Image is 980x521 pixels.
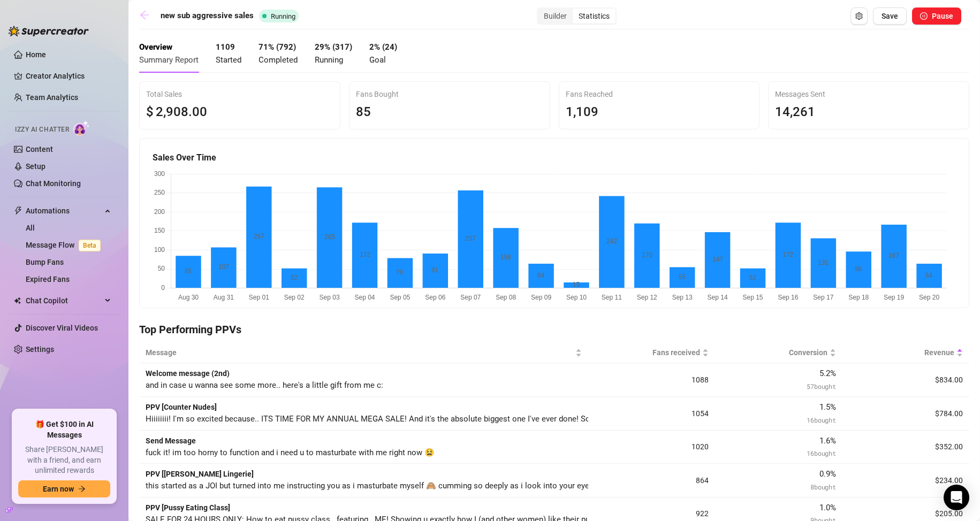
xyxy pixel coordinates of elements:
[588,342,715,363] th: Fans received
[819,469,836,479] span: 0.9 %
[216,42,235,52] strong: 1109
[139,322,969,337] h4: Top Performing PPVs
[78,485,86,493] span: arrow-right
[139,55,199,65] span: Summary Report
[146,436,196,445] strong: Send Message
[588,363,715,397] td: 1088
[26,67,111,85] a: Creator Analytics
[573,9,616,24] div: Statistics
[819,503,836,512] span: 1.0 %
[537,7,617,25] div: segmented control
[882,12,898,20] span: Save
[5,506,13,514] span: build
[912,7,961,25] button: Pause
[18,445,110,476] span: Share [PERSON_NAME] with a friend, and earn unlimited rewards
[807,416,835,424] span: 16 bought
[26,275,70,284] a: Expired Fans
[271,12,295,20] span: Running
[18,480,110,497] button: Earn nowarrow-right
[26,241,105,249] a: Message FlowBeta
[842,363,969,397] td: $834.00
[26,292,102,309] span: Chat Copilot
[369,42,397,52] strong: 2% (24)
[14,297,21,304] img: Chat Copilot
[146,347,573,358] span: Message
[588,431,715,464] td: 1020
[588,397,715,431] td: 1054
[146,503,230,512] strong: PPV [Pussy Eating Class]
[146,88,333,100] div: Total Sales
[146,102,154,122] span: $
[715,342,842,363] th: Conversion
[819,436,836,446] span: 1.6 %
[26,224,35,232] a: All
[588,464,715,497] td: 864
[26,258,64,266] a: Bump Fans
[369,55,386,65] span: Goal
[26,345,54,354] a: Settings
[26,202,102,219] span: Automations
[9,26,89,36] img: logo-BBDzfeDw.svg
[819,369,836,378] span: 5.2 %
[538,9,573,24] div: Builder
[842,397,969,431] td: $784.00
[26,50,46,59] a: Home
[595,347,700,358] span: Fans received
[139,42,172,52] strong: Overview
[842,431,969,464] td: $352.00
[146,403,217,411] strong: PPV [Counter Nudes]
[14,206,22,215] span: thunderbolt
[259,42,296,52] strong: 71 % ( 792 )
[356,88,543,100] div: Fans Bought
[73,120,90,136] img: AI Chatter
[842,342,969,363] th: Revenue
[807,382,835,390] span: 57 bought
[139,10,150,20] span: arrow-left
[79,240,101,251] span: Beta
[920,12,928,20] span: pause-circle
[146,481,836,491] span: this started as a JOI but turned into me instructing you as i masturbate myself 🙈 cumming so deep...
[146,448,435,457] span: fuck it! im too horny to function and i need u to masturbate with me right now 😫
[146,470,254,478] strong: PPV [[PERSON_NAME] Lingerie]
[259,55,298,65] span: Completed
[842,464,969,497] td: $234.00
[188,104,207,119] span: .00
[873,7,907,25] button: Save Flow
[26,179,81,188] a: Chat Monitoring
[819,402,836,412] span: 1.5 %
[216,55,241,65] span: Started
[566,104,598,119] span: 1,109
[850,7,868,25] button: Open Exit Rules
[146,380,383,390] span: and in case u wanna see some more.. here's a little gift from me c:
[810,482,835,491] span: 8 bought
[139,10,155,22] a: arrow-left
[26,162,45,171] a: Setup
[932,12,953,20] span: Pause
[849,347,954,358] span: Revenue
[26,93,78,102] a: Team Analytics
[26,145,53,154] a: Content
[15,125,69,135] span: Izzy AI Chatter
[855,12,863,20] span: setting
[315,42,352,52] strong: 29 % ( 317 )
[721,347,827,358] span: Conversion
[146,369,230,378] strong: Welcome message (2nd)
[156,104,188,119] span: 2,908
[18,419,110,440] span: 🎁 Get $100 in AI Messages
[26,324,98,332] a: Discover Viral Videos
[161,11,254,20] strong: new sub aggressive sales
[566,88,753,100] div: Fans Reached
[944,485,969,510] div: Open Intercom Messenger
[356,104,371,119] span: 85
[43,485,74,493] span: Earn now
[775,104,815,119] span: 14,261
[153,151,956,164] h5: Sales Over Time
[139,342,588,363] th: Message
[775,88,962,100] div: Messages Sent
[315,55,343,65] span: Running
[807,449,835,457] span: 16 bought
